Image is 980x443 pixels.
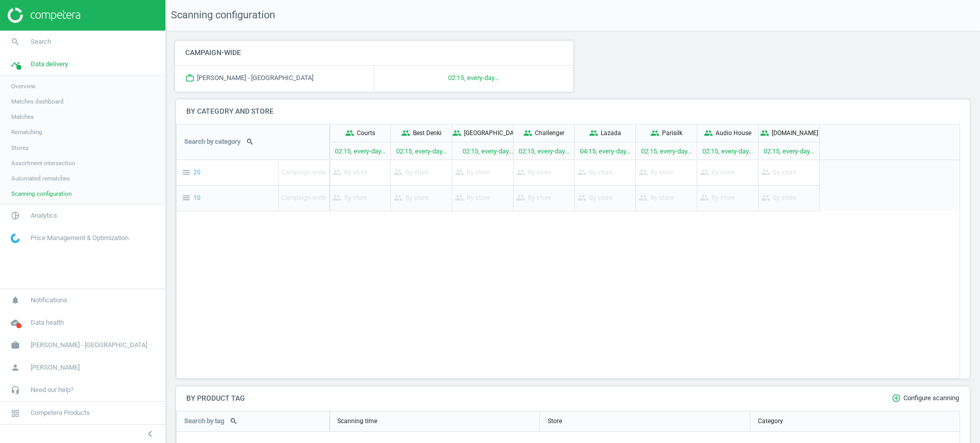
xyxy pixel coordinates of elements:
[6,358,25,377] i: person
[636,142,697,160] p: 02:15, every-day ...
[413,129,442,138] p: Best Denki
[577,193,589,202] i: people
[357,129,375,138] p: Courts
[577,186,612,211] p: By store
[176,386,255,410] h4: By product tag
[31,37,51,46] span: Search
[452,128,461,138] i: people
[455,186,490,211] p: By store
[761,193,773,202] i: people
[177,160,278,185] div: 20
[535,129,565,138] p: Challenger
[394,160,429,185] p: By store
[11,97,64,106] span: Matches dashboard
[523,128,532,138] i: people
[892,394,903,403] i: add_circle_outline
[761,186,796,211] p: By store
[700,168,712,177] i: people
[8,8,80,23] img: ajHJNr6hYgQAAAAASUVORK5CYII=
[332,186,367,211] p: By store
[31,318,64,327] span: Data health
[11,174,70,183] span: Automated rematches
[394,186,429,211] p: By store
[281,160,326,185] p: Campaign-wide
[11,113,34,121] span: Matches
[639,186,674,211] p: By store
[650,128,659,138] i: people
[455,160,490,185] p: By store
[330,411,385,432] div: Scanning time
[345,128,354,138] i: people
[716,129,751,138] p: Audio House
[11,159,75,167] span: Assortment intersection
[577,168,589,177] i: people
[177,411,329,431] div: Search by tag
[577,160,612,185] p: By store
[177,186,278,211] div: 10
[182,168,191,177] i: menu
[761,160,796,185] p: By store
[516,168,528,177] i: people
[761,168,773,177] i: people
[697,142,758,160] p: 02:15, every-day ...
[639,168,650,177] i: people
[176,99,970,123] h4: By category and store
[394,193,405,202] i: people
[182,193,191,202] i: menu
[31,408,90,418] span: Competera Products
[240,133,260,150] button: search
[401,128,410,138] i: people
[332,160,367,185] p: By store
[516,193,528,202] i: people
[6,313,25,332] i: cloud_done
[11,233,20,243] img: wGWNvw8QSZomAAAAABJRU5ErkJggg==
[464,129,523,138] p: [GEOGRAPHIC_DATA]
[6,291,25,310] i: notifications
[750,411,791,432] div: Category
[876,386,970,410] button: add_circle_outlineConfigure scanning
[177,124,329,160] div: Search by category
[31,385,73,395] span: Need our help?
[601,129,621,138] p: Lazada
[31,341,147,350] span: [PERSON_NAME] - [GEOGRAPHIC_DATA]
[175,41,573,65] h4: Campaign-wide
[11,128,42,136] span: Rematching
[224,412,243,430] button: search
[31,363,80,372] span: [PERSON_NAME]
[6,32,25,51] i: search
[6,206,25,225] i: pie_chart_outlined
[11,144,29,152] span: Stores
[455,168,467,177] i: people
[516,160,551,185] p: By store
[6,380,25,400] i: headset_mic
[575,142,635,160] p: 04:15, every-day ...
[31,296,67,305] span: Notifications
[758,142,819,160] p: 02:15, every-day ...
[639,193,650,202] i: people
[394,168,405,177] i: people
[11,190,71,198] span: Scanning configuration
[772,129,818,138] p: [DOMAIN_NAME]
[704,128,713,138] i: people
[639,160,674,185] p: By store
[374,66,573,91] p: 02:15, every-day ...
[6,335,25,355] i: work
[391,142,452,160] p: 02:15, every-day ...
[330,142,390,160] p: 02:15, every-day ...
[662,129,682,138] p: Parisilk
[31,60,68,69] span: Data delivery
[516,186,551,211] p: By store
[700,186,735,211] p: By store
[31,211,57,220] span: Analytics
[455,193,467,202] i: people
[452,142,523,160] p: 02:15, every-day ...
[11,82,36,90] span: Overview
[540,411,570,432] div: Store
[166,8,275,22] span: Scanning configuration
[700,160,735,185] p: By store
[137,427,163,440] button: chevron_left
[281,186,326,211] p: Campaign-wide
[513,142,574,160] p: 02:15, every-day ...
[185,73,197,83] i: work_outline
[31,233,129,243] span: Price Management & Optimization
